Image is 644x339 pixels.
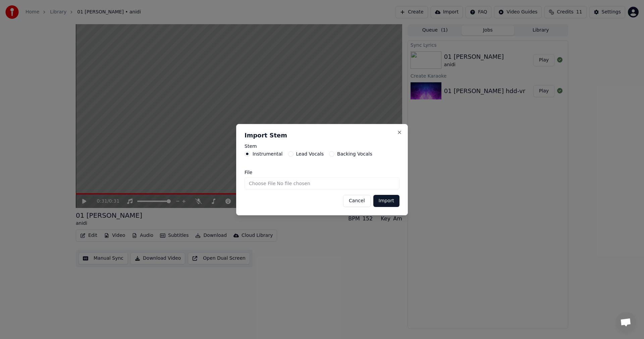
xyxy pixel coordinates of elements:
label: Instrumental [253,152,283,156]
button: Cancel [343,195,370,207]
label: File [245,170,399,175]
label: Backing Vocals [337,152,372,156]
button: Import [373,195,399,207]
label: Stem [245,144,399,149]
label: Lead Vocals [296,152,324,156]
h2: Import Stem [245,132,399,138]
